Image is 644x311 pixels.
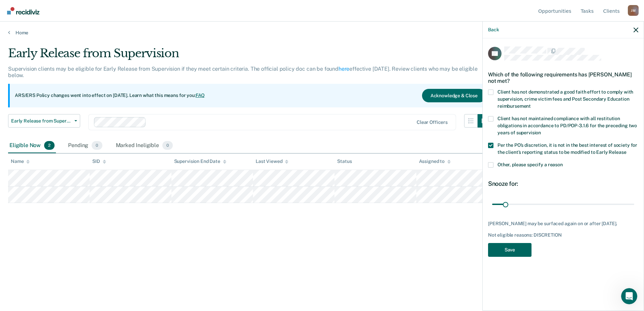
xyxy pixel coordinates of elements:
div: Early Release from Supervision [8,46,491,66]
div: Assigned to [419,159,451,164]
div: Which of the following requirements has [PERSON_NAME] not met? [488,66,638,90]
div: SID [92,159,106,164]
div: Last Viewed [256,159,288,164]
button: Back [488,27,499,33]
span: 0 [162,141,173,150]
span: 2 [44,141,55,150]
a: Home [8,30,636,36]
div: Pending [67,138,103,153]
span: Early Release from Supervision [11,118,72,124]
div: Snooze for: [488,180,638,187]
div: [PERSON_NAME] may be surfaced again on or after [DATE]. [488,221,638,227]
button: Profile dropdown button [628,5,639,16]
span: Per the PO’s discretion, it is not in the best interest of society for the client’s reporting sta... [497,142,637,155]
img: Recidiviz [7,7,39,14]
div: Not eligible reasons: DISCRETION [488,232,638,238]
div: Status [337,159,352,164]
div: Marked Ineligible [115,138,174,153]
a: FAQ [196,93,205,98]
div: Supervision End Date [174,159,226,164]
div: Clear officers [417,119,448,125]
span: 0 [92,141,102,150]
iframe: Intercom live chat [621,288,637,304]
a: here [339,66,349,72]
div: J M [628,5,639,16]
p: Supervision clients may be eligible for Early Release from Supervision if they meet certain crite... [8,66,478,78]
div: Eligible Now [8,138,56,153]
span: Client has not demonstrated a good faith effort to comply with supervision, crime victim fees and... [497,89,633,109]
span: Client has not maintained compliance with all restitution obligations in accordance to PD/POP-3.1... [497,116,637,135]
button: Acknowledge & Close [422,89,486,102]
p: ARS/ERS Policy changes went into effect on [DATE]. Learn what this means for you: [15,92,205,99]
button: Save [488,243,532,257]
span: Other, please specify a reason [497,162,563,167]
div: Name [11,159,30,164]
